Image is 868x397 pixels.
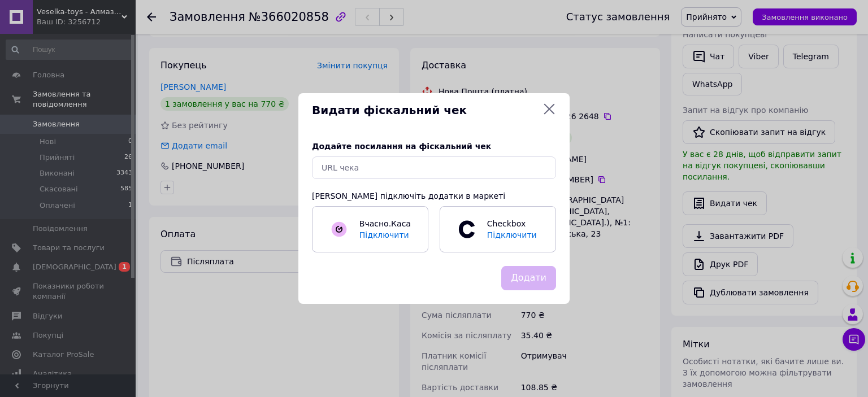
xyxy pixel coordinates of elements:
[487,230,537,239] span: Підключити
[312,156,556,179] input: URL чека
[481,218,544,241] span: Checkbox
[312,206,428,252] a: Вчасно.КасаПідключити
[440,206,556,252] a: CheckboxПідключити
[312,102,538,119] span: Видати фіскальний чек
[312,190,556,202] div: [PERSON_NAME] підключіть додатки в маркеті
[312,142,491,151] span: Додайте посилання на фіскальний чек
[359,219,411,228] span: Вчасно.Каса
[359,230,409,239] span: Підключити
